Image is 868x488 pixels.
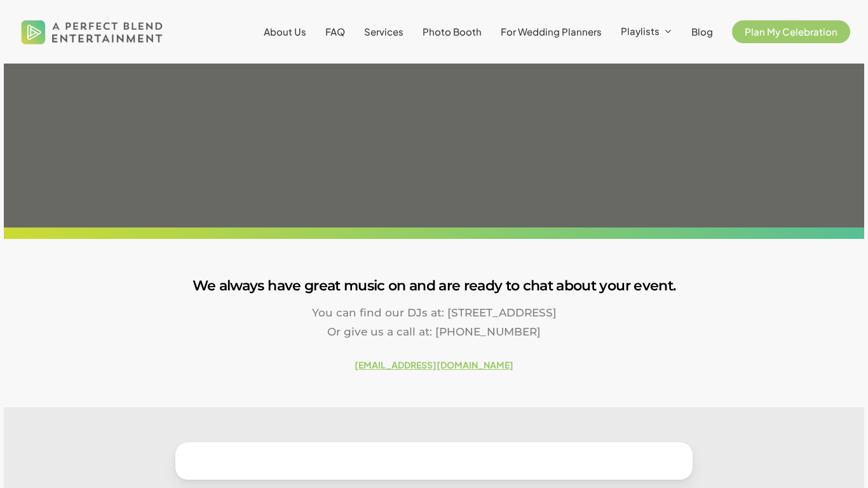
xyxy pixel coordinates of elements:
a: Photo Booth [423,27,482,37]
a: [EMAIL_ADDRESS][DOMAIN_NAME] [355,359,513,370]
a: FAQ [325,27,345,37]
span: FAQ [325,25,345,37]
img: A Perfect Blend Entertainment [18,9,166,55]
span: Services [364,25,403,37]
a: Plan My Celebration [732,27,850,37]
a: About Us [264,27,306,37]
span: For Wedding Planners [501,25,602,37]
span: Photo Booth [423,25,482,37]
a: Services [364,27,403,37]
span: Or give us a call at: [PHONE_NUMBER] [327,325,541,338]
span: Blog [691,25,713,37]
span: You can find our DJs at: [STREET_ADDRESS] [312,306,557,319]
span: Playlists [621,25,660,37]
span: Plan My Celebration [745,25,837,37]
a: Playlists [621,26,672,37]
h3: We always have great music on and are ready to chat about your event. [4,274,864,298]
a: Blog [691,27,713,37]
a: For Wedding Planners [501,27,602,37]
span: About Us [264,25,306,37]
